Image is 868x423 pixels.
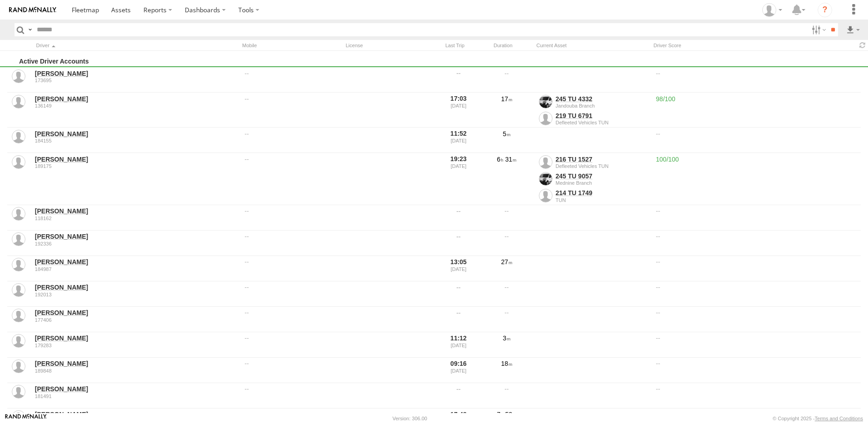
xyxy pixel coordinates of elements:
[35,258,238,266] a: [PERSON_NAME]
[556,163,652,169] div: Defleeted Vehicles TUN
[655,93,861,127] div: 98
[9,7,56,13] img: rand-logo.svg
[35,69,238,78] a: [PERSON_NAME]
[35,393,238,399] div: 181491
[503,334,511,342] span: 3
[556,189,592,197] a: 214 TU 1749
[655,154,861,204] div: 100
[26,23,34,36] label: Search Query
[441,257,476,280] div: 13:05 [DATE]
[556,180,652,186] div: Mednine Branch
[501,258,513,266] span: 27
[35,95,238,103] a: [PERSON_NAME]
[651,41,853,50] div: Driver Score
[35,359,238,368] a: [PERSON_NAME]
[35,368,238,374] div: 189848
[240,41,340,50] div: Mobile
[501,95,513,103] span: 17
[35,292,238,297] div: 192013
[534,41,647,50] div: Current Asset
[393,416,427,421] div: Version: 306.00
[556,103,652,108] div: Jandouba Branch
[501,360,513,367] span: 18
[556,197,652,203] div: TUN
[35,103,238,108] div: 136149
[497,156,503,163] span: 6
[808,23,828,36] label: Search Filter Options
[441,333,476,357] div: 11:12 [DATE]
[35,266,238,272] div: 184987
[35,155,238,163] a: [PERSON_NAME]
[438,41,472,50] div: Last Trip
[35,334,238,342] a: [PERSON_NAME]
[503,130,511,138] span: 5
[35,130,238,138] a: [PERSON_NAME]
[505,156,517,163] span: 31
[35,216,238,221] div: 118162
[441,154,476,204] div: 19:23 [DATE]
[441,93,476,127] div: 17:03 [DATE]
[845,23,861,36] label: Export results as...
[35,410,238,418] a: [PERSON_NAME]
[818,3,832,17] i: ?
[35,385,238,393] a: [PERSON_NAME]
[34,41,236,50] div: Click to Sort
[476,41,530,50] div: Duration
[556,112,592,119] a: 219 TU 6791
[773,416,863,421] div: © Copyright 2025 -
[815,416,863,421] a: Terms and Conditions
[505,411,517,418] span: 53
[35,283,238,291] a: [PERSON_NAME]
[5,414,47,423] a: Visit our Website
[497,411,503,418] span: 7
[759,3,785,17] div: Nejah Benkhalifa
[556,172,592,180] a: 245 TU 9057
[441,359,476,382] div: 09:16 [DATE]
[35,138,238,143] div: 184155
[556,156,592,163] a: 216 TU 1527
[35,343,238,348] div: 179283
[343,41,434,50] div: License
[857,41,868,49] span: Refresh
[35,207,238,215] a: [PERSON_NAME]
[35,232,238,241] a: [PERSON_NAME]
[35,78,238,83] div: 173695
[441,128,476,152] div: 11:52 [DATE]
[556,120,652,125] div: Defleeted Vehicles TUN
[35,309,238,317] a: [PERSON_NAME]
[556,95,592,103] a: 245 TU 4332
[35,317,238,323] div: 177406
[35,163,238,169] div: 189175
[35,241,238,246] div: 192336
